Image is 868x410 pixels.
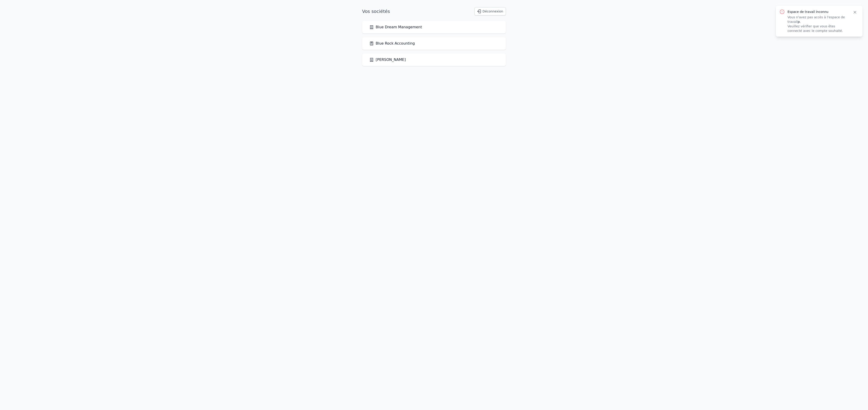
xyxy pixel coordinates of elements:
[362,8,390,14] h1: Vos sociétés
[369,24,422,30] a: Blue Dream Management
[797,20,800,24] strong: p
[369,57,406,62] a: [PERSON_NAME]
[788,10,847,14] p: Espace de travail inconnu
[788,15,847,33] p: Vous n'avez pas accès à l'espace de travail . Veuillez vérifier que vous êtes connecté avec le co...
[474,7,506,15] button: Déconnexion
[369,41,415,46] a: Blue Rock Accounting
